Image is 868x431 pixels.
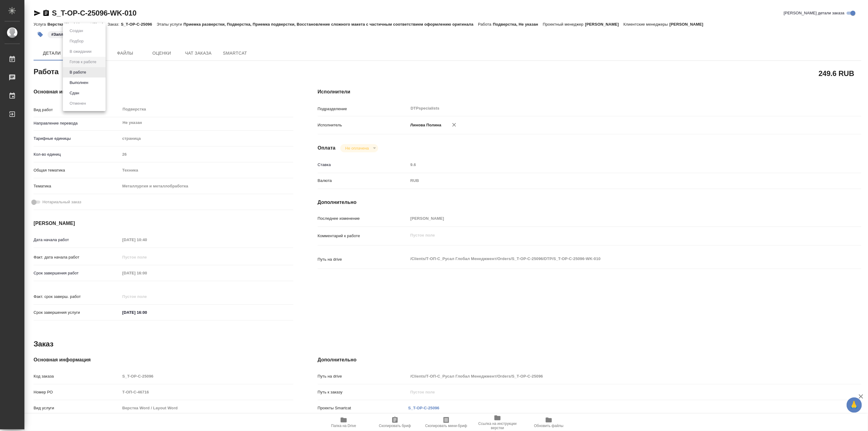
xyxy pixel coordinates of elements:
[68,48,93,55] button: В ожидании
[68,69,88,76] button: В работе
[68,59,98,65] button: Готов к работе
[68,90,81,96] button: Сдан
[68,79,90,86] button: Выполнен
[68,38,85,45] button: Подбор
[68,27,85,34] button: Создан
[68,100,88,107] button: Отменен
